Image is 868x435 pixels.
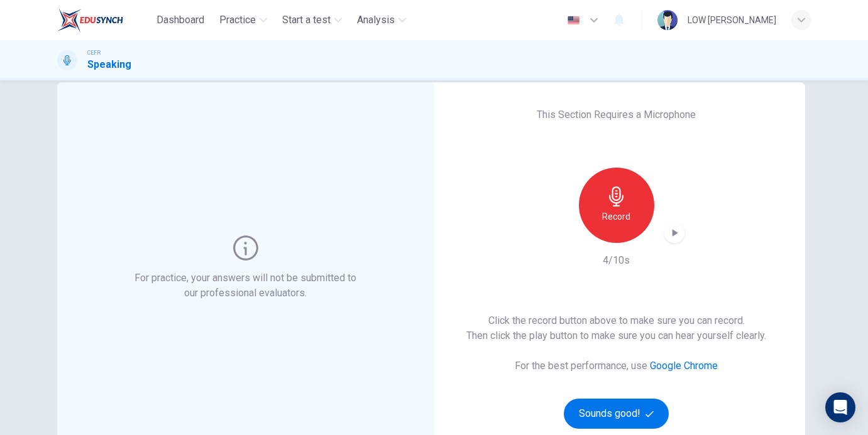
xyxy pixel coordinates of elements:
[87,57,131,72] h1: Speaking
[132,271,359,301] h6: For practice, your answers will not be submitted to our professional evaluators.
[277,9,347,31] button: Start a test
[825,392,855,422] div: Open Intercom Messenger
[466,313,766,343] h6: Click the record button above to make sure you can record. Then click the play button to make sur...
[566,16,581,25] img: en
[564,399,669,429] button: Sounds good!
[688,13,776,28] div: LOW [PERSON_NAME]
[357,13,395,28] span: Analysis
[537,107,696,122] h6: This Section Requires a Microphone
[515,358,718,373] h6: For the best performance, use
[650,360,718,372] a: Google Chrome
[352,9,411,31] button: Analysis
[602,209,630,224] h6: Record
[157,13,204,28] span: Dashboard
[151,9,209,31] button: Dashboard
[57,8,152,33] a: EduSynch logo
[282,13,331,28] span: Start a test
[214,9,272,31] button: Practice
[87,48,101,57] span: CEFR
[219,13,256,28] span: Practice
[57,8,123,33] img: EduSynch logo
[603,253,630,268] h6: 4/10s
[579,168,654,243] button: Record
[657,10,678,30] img: Profile picture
